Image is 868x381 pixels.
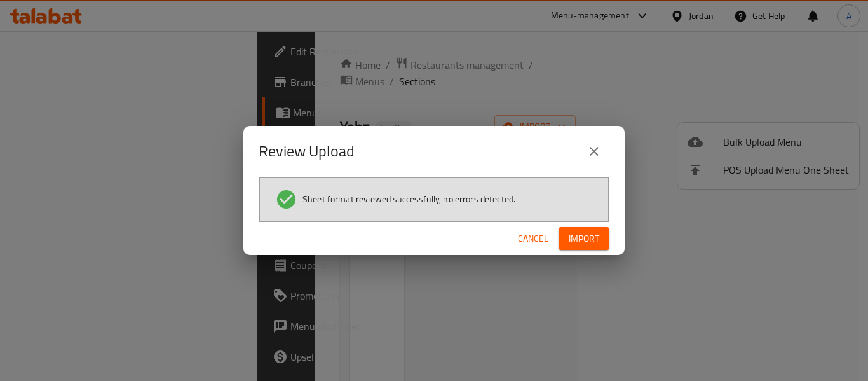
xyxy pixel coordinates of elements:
[518,231,548,247] span: Cancel
[302,193,515,205] span: Sheet format reviewed successfully, no errors detected.
[559,227,609,251] button: Import
[569,231,599,247] span: Import
[259,141,355,162] h2: Review Upload
[513,227,553,251] button: Cancel
[579,136,609,167] button: close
